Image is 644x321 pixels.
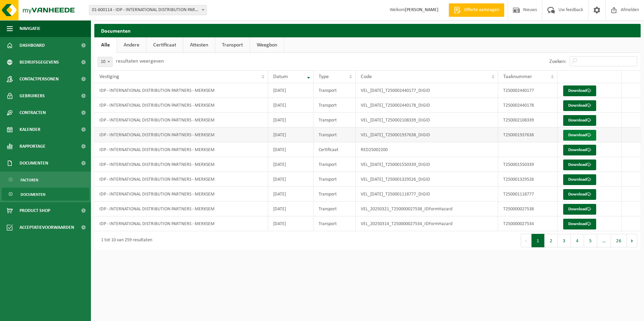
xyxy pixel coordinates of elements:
button: Previous [521,234,532,247]
button: 1 [532,234,545,247]
span: Taaknummer [503,74,532,79]
a: Facturen [2,173,89,186]
td: VEL_[DATE]_T250001550339_DIGID [356,157,498,172]
a: Download [563,100,596,111]
td: VEL_[DATE]_T250001118777_DIGID [356,187,498,202]
button: 4 [571,234,584,247]
span: Rapportage [20,138,45,155]
button: 3 [558,234,571,247]
td: Transport [314,128,356,142]
span: Type [319,74,329,79]
button: 2 [545,234,558,247]
td: [DATE] [268,113,314,128]
span: 01-600114 - IDP - INTERNATIONAL DISTRIBUTION PARTNERS - MERKSEM [89,5,206,15]
td: T250000027534 [498,216,557,231]
td: VEL_[DATE]_T250002440177_DIGID [356,83,498,98]
td: IDP - INTERNATIONAL DISTRIBUTION PARTNERS - MERKSEM [94,172,268,187]
td: Transport [314,216,356,231]
span: 01-600114 - IDP - INTERNATIONAL DISTRIBUTION PARTNERS - MERKSEM [89,5,207,15]
span: Bedrijfsgegevens [20,54,59,71]
td: IDP - INTERNATIONAL DISTRIBUTION PARTNERS - MERKSEM [94,113,268,128]
td: [DATE] [268,83,314,98]
td: VEL_20250314_T250000027534_IDFormHazard [356,216,498,231]
td: IDP - INTERNATIONAL DISTRIBUTION PARTNERS - MERKSEM [94,142,268,157]
td: IDP - INTERNATIONAL DISTRIBUTION PARTNERS - MERKSEM [94,187,268,202]
a: Download [563,159,596,170]
span: Code [361,74,372,79]
td: [DATE] [268,172,314,187]
td: VEL_[DATE]_T250002440178_DIGID [356,98,498,113]
td: T250002108339 [498,113,557,128]
a: Download [563,115,596,126]
span: Dashboard [20,37,45,54]
span: Kalender [20,121,40,138]
td: T250001118777 [498,187,557,202]
td: VEL_[DATE]_T250001329526_DIGID [356,172,498,187]
td: IDP - INTERNATIONAL DISTRIBUTION PARTNERS - MERKSEM [94,216,268,231]
span: Contactpersonen [20,71,59,87]
td: VEL_20250321_T250000027538_IDFormHazard [356,202,498,216]
td: T250002440178 [498,98,557,113]
span: Gebruikers [20,87,45,104]
td: [DATE] [268,202,314,216]
td: IDP - INTERNATIONAL DISTRIBUTION PARTNERS - MERKSEM [94,157,268,172]
a: Attesten [183,37,215,53]
button: Next [627,234,637,247]
td: T250001937638 [498,128,557,142]
span: 10 [98,57,112,67]
td: Transport [314,157,356,172]
span: Vestiging [99,74,119,79]
a: Documenten [2,188,89,201]
span: Documenten [21,188,45,201]
button: 26 [611,234,627,247]
td: [DATE] [268,216,314,231]
td: [DATE] [268,98,314,113]
a: Alle [94,37,117,53]
a: Download [563,204,596,215]
span: Documenten [20,155,48,172]
td: IDP - INTERNATIONAL DISTRIBUTION PARTNERS - MERKSEM [94,98,268,113]
td: Transport [314,187,356,202]
div: 1 tot 10 van 259 resultaten [98,235,152,247]
td: T250001329526 [498,172,557,187]
td: Transport [314,113,356,128]
td: T250002440177 [498,83,557,98]
td: Transport [314,172,356,187]
td: T250000027538 [498,202,557,216]
a: Download [563,85,596,96]
span: Datum [273,74,288,79]
td: IDP - INTERNATIONAL DISTRIBUTION PARTNERS - MERKSEM [94,83,268,98]
td: [DATE] [268,128,314,142]
a: Offerte aanvragen [449,3,504,17]
td: Transport [314,202,356,216]
span: Offerte aanvragen [462,7,501,13]
span: Facturen [21,174,38,186]
td: IDP - INTERNATIONAL DISTRIBUTION PARTNERS - MERKSEM [94,202,268,216]
span: Navigatie [20,20,40,37]
button: 5 [584,234,597,247]
td: Certificaat [314,142,356,157]
td: VEL_[DATE]_T250001937638_DIGID [356,128,498,142]
a: Download [563,130,596,141]
span: … [597,234,611,247]
a: Download [563,174,596,185]
td: [DATE] [268,142,314,157]
td: T250001550339 [498,157,557,172]
label: Zoeken: [549,59,566,64]
a: Download [563,219,596,229]
span: Acceptatievoorwaarden [20,219,74,236]
a: Transport [215,37,250,53]
a: Download [563,189,596,200]
td: VEL_[DATE]_T250002108339_DIGID [356,113,498,128]
td: Transport [314,83,356,98]
td: [DATE] [268,187,314,202]
h2: Documenten [94,24,641,37]
a: Andere [117,37,146,53]
td: IDP - INTERNATIONAL DISTRIBUTION PARTNERS - MERKSEM [94,128,268,142]
label: resultaten weergeven [116,59,164,64]
a: Weegbon [250,37,284,53]
span: Contracten [20,104,46,121]
a: Download [563,145,596,155]
td: RED25002200 [356,142,498,157]
td: [DATE] [268,157,314,172]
